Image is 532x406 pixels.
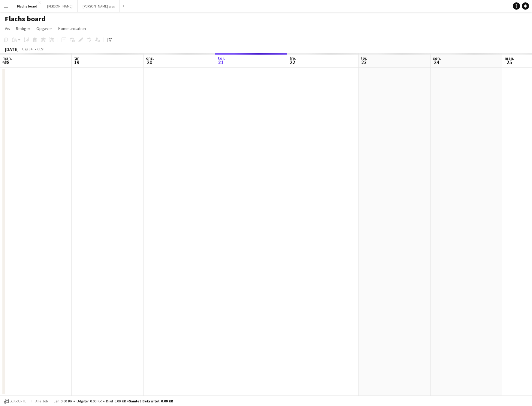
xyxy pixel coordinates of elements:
span: 25 [504,59,514,66]
span: 18 [2,59,12,66]
span: lør. [361,55,367,61]
span: tor. [218,55,225,61]
span: Bekræftet [10,399,28,403]
span: søn. [433,55,441,61]
div: [DATE] [5,46,19,52]
a: Vis [2,25,12,32]
div: Løn 0.00 KR + Udgifter 0.00 KR + Diæt 0.00 KR = [54,399,173,403]
span: 22 [289,59,296,66]
span: fre. [289,55,296,61]
button: [PERSON_NAME] [42,0,78,12]
span: Rediger [16,26,30,31]
span: man. [2,55,12,61]
button: [PERSON_NAME] gigs [78,0,120,12]
span: Uge 34 [20,47,35,51]
span: 19 [73,59,80,66]
span: Samlet bekræftet 0.00 KR [129,399,173,403]
span: Opgaver [36,26,52,31]
span: tir. [74,55,80,61]
a: Rediger [14,25,33,32]
span: Vis [5,26,10,31]
div: CEST [37,47,45,51]
a: Opgaver [34,25,55,32]
span: 23 [360,59,367,66]
button: Bekræftet [3,398,29,405]
a: Kommunikation [56,25,88,32]
span: ons. [146,55,154,61]
span: 24 [432,59,441,66]
span: man. [505,55,514,61]
span: 20 [145,59,154,66]
h1: Flachs board [5,14,46,23]
button: Flachs board [12,0,42,12]
span: Alle job [34,399,49,403]
span: 21 [217,59,225,66]
span: Kommunikation [58,26,86,31]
